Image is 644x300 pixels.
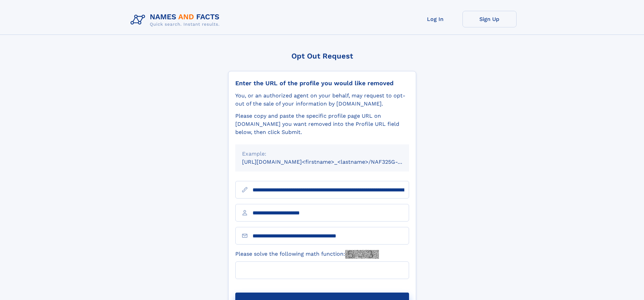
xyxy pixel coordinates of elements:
a: Log In [408,11,462,27]
small: [URL][DOMAIN_NAME]<firstname>_<lastname>/NAF325G-xxxxxxxx [242,159,422,165]
div: You, or an authorized agent on your behalf, may request to opt-out of the sale of your informatio... [235,92,409,108]
div: Opt Out Request [228,52,416,60]
label: Please solve the following math function: [235,250,379,259]
div: Enter the URL of the profile you would like removed [235,79,409,87]
div: Please copy and paste the specific profile page URL on [DOMAIN_NAME] you want removed into the Pr... [235,112,409,136]
div: Example: [242,150,402,158]
a: Sign Up [462,11,517,27]
img: Logo Names and Facts [128,11,225,29]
